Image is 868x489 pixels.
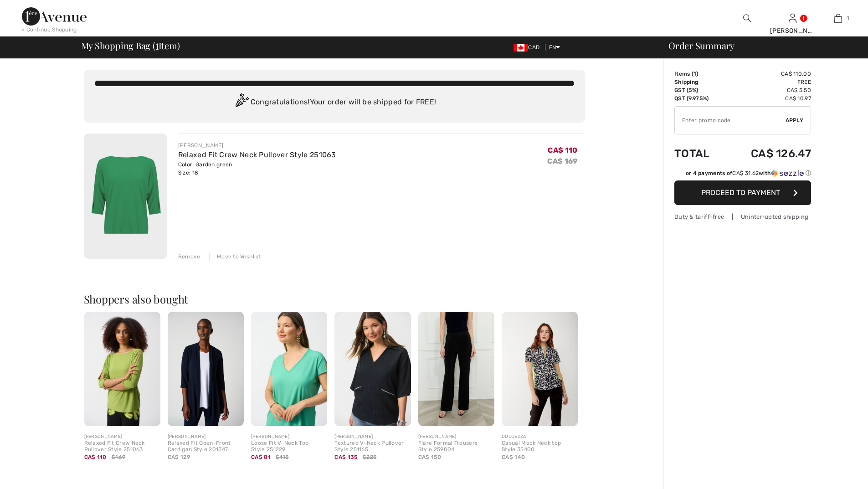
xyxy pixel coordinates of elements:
span: CA$ 135 [334,454,357,460]
td: Total [674,138,725,169]
div: Relaxed Fit Open-Front Cardigan Style 201547 [168,440,244,453]
td: GST (5%) [674,86,725,94]
a: Sign In [789,14,796,22]
span: Proceed to Payment [701,188,780,197]
div: [PERSON_NAME] [334,433,411,440]
div: Casual Mock Neck top Style 35400 [502,440,578,453]
span: $169 [112,453,125,461]
div: [PERSON_NAME] [418,433,494,440]
td: QST (9.975%) [674,94,725,103]
img: Casual Mock Neck top Style 35400 [502,312,578,426]
h2: Shoppers also bought [84,293,585,304]
button: Proceed to Payment [674,180,811,205]
span: 1 [693,71,696,77]
td: Shipping [674,78,725,86]
span: 1 [155,39,159,51]
span: CA$ 81 [251,454,271,460]
a: Relaxed Fit Crew Neck Pullover Style 251063 [178,150,336,159]
a: 1 [816,13,860,24]
td: Items ( ) [674,70,725,78]
div: or 4 payments ofCA$ 31.62withSezzle Click to learn more about Sezzle [674,169,811,180]
span: CA$ 31.62 [732,170,759,176]
span: $115 [276,453,288,461]
td: CA$ 126.47 [725,138,811,169]
img: Relaxed Fit Crew Neck Pullover Style 251063 [84,312,160,426]
div: [PERSON_NAME] [84,433,160,440]
input: Promo code [675,107,786,134]
img: Sezzle [771,169,804,177]
span: My Shopping Bag ( Item) [81,41,180,50]
td: CA$ 110.00 [725,70,811,78]
img: Relaxed Fit Crew Neck Pullover Style 251063 [84,134,167,259]
span: 1 [847,14,849,22]
td: CA$ 5.50 [725,86,811,94]
img: Canadian Dollar [514,44,528,51]
span: CA$ 110 [548,146,577,154]
span: CA$ 150 [418,454,441,460]
div: Congratulations! Your order will be shipped for FREE! [95,93,574,112]
div: Order Summary [657,41,863,50]
img: My Info [789,13,796,24]
img: Flare Formal Trousers Style 259004 [418,312,494,426]
span: EN [549,44,560,51]
img: My Bag [834,13,842,24]
img: Textured V-Neck Pullover Style 251165 [334,312,411,426]
div: Flare Formal Trousers Style 259004 [418,440,494,453]
div: or 4 payments of with [686,169,811,177]
span: CAD [514,44,543,51]
div: < Continue Shopping [22,26,77,34]
img: Relaxed Fit Open-Front Cardigan Style 201547 [168,312,244,426]
span: $225 [363,453,376,461]
td: CA$ 10.97 [725,94,811,103]
span: CA$ 129 [168,454,190,460]
span: Apply [786,116,804,124]
div: [PERSON_NAME] [168,433,244,440]
div: [PERSON_NAME] [178,141,336,149]
img: 1ère Avenue [22,7,87,26]
div: Loose Fit V-Neck Top Style 251229 [251,440,327,453]
div: [PERSON_NAME] [770,26,815,36]
s: CA$ 169 [547,157,577,165]
img: Congratulation2.svg [232,93,251,112]
div: Relaxed Fit Crew Neck Pullover Style 251063 [84,440,160,453]
div: DOLCEZZA [502,433,578,440]
img: search the website [743,13,751,24]
div: [PERSON_NAME] [251,433,327,440]
div: Move to Wishlist [209,252,261,261]
div: Remove [178,252,200,261]
div: Duty & tariff-free | Uninterrupted shipping [674,212,811,221]
span: CA$ 140 [502,454,525,460]
span: CA$ 110 [84,454,107,460]
td: Free [725,78,811,86]
div: Textured V-Neck Pullover Style 251165 [334,440,411,453]
img: Loose Fit V-Neck Top Style 251229 [251,312,327,426]
div: Color: Garden green Size: 18 [178,160,336,177]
